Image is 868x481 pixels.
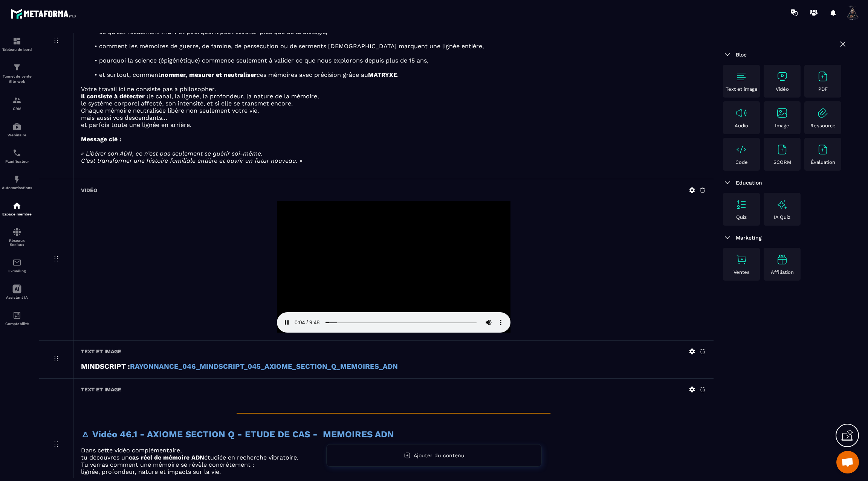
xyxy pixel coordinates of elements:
span: Tu verras comment une mémoire se révèle concrètement : [81,461,254,468]
p: Automatisations [2,186,32,190]
a: formationformationCRM [2,90,32,116]
img: social-network [12,228,21,237]
p: Réseaux Sociaux [2,238,32,247]
img: formation [12,96,21,105]
em: C’est transformer une histoire familiale entière et ouvrir un futur nouveau. » [81,157,303,164]
a: emailemailE-mailing [2,252,32,279]
img: email [12,258,21,267]
p: Webinaire [2,133,32,137]
img: text-image no-wrap [735,107,747,119]
img: formation [12,63,21,72]
p: Quiz [736,214,747,220]
span: Bloc [736,52,747,58]
img: logo [11,7,78,21]
p: Image [775,123,789,128]
span: et surtout, comment [99,71,161,78]
img: text-image no-wrap [817,144,829,156]
p: Vidéo [776,86,789,92]
p: E-mailing [2,269,32,273]
p: SCORM [773,159,791,165]
img: arrow-down [723,50,732,59]
img: text-image no-wrap [735,253,747,266]
img: scheduler [12,148,21,157]
img: text-image [776,199,788,211]
p: CRM [2,107,32,111]
span: Dans cette vidéo complémentaire, [81,447,182,454]
p: Code [735,159,748,165]
p: Tableau de bord [2,47,32,52]
a: schedulerschedulerPlanificateur [2,143,32,169]
strong: nommer, mesurer et neutraliser [161,71,257,78]
strong: Il consiste à détecter : [81,93,148,100]
img: text-image no-wrap [817,107,829,119]
span: . [397,71,399,78]
p: Ressource [810,123,836,128]
span: mais aussi vos descendants… [81,114,167,121]
strong: Message clé : [81,136,121,143]
p: Évaluation [811,159,835,165]
a: automationsautomationsEspace membre [2,195,32,222]
img: text-image no-wrap [735,70,747,82]
p: Audio [735,123,748,128]
p: Ventes [734,269,750,275]
strong: MINDSCRIPT : [81,362,130,371]
span: Ajouter du contenu [414,452,465,458]
img: text-image no-wrap [817,70,829,82]
h6: Text et image [81,386,121,392]
h6: Text et image [81,348,121,354]
p: Comptabilité [2,322,32,326]
img: arrow-down [723,178,732,187]
span: Votre travail ici ne consiste pas à philosopher. [81,86,216,93]
span: _________________________________________________ [237,400,550,415]
p: IA Quiz [774,214,790,220]
span: le système corporel affecté, son intensité, et si elle se transmet encore. [81,100,293,107]
img: automations [12,175,21,184]
p: Affiliation [771,269,794,275]
a: formationformationTunnel de vente Site web [2,57,32,90]
span: le canal, la lignée, la profondeur, la nature de la mémoire, [148,93,319,100]
span: Marketing [736,235,762,241]
p: Assistant IA [2,295,32,299]
img: text-image no-wrap [735,144,747,156]
img: text-image no-wrap [735,199,747,211]
a: Assistant IA [2,279,32,305]
a: automationsautomationsWebinaire [2,116,32,143]
p: Planificateur [2,159,32,163]
img: automations [12,122,21,131]
p: Text et image [726,86,758,92]
span: comment les mémoires de guerre, de famine, de persécution ou de serments [DEMOGRAPHIC_DATA] marqu... [99,43,484,50]
span: ces mémoires avec précision grâce au [257,71,368,78]
img: automations [12,201,21,210]
strong: 🜂 Vidéo 46.1 - AXIOME SECTION Q - ETUDE DE CAS - MEMOIRES ADN [81,429,394,440]
span: pourquoi la science (épigénétique) commence seulement à valider ce que nous explorons depuis plus... [99,57,428,64]
span: tu découvres un [81,454,129,461]
img: text-image no-wrap [776,107,788,119]
strong: MATRYXE [368,71,397,78]
span: lignée, profondeur, nature et impacts sur la vie. [81,468,221,475]
img: text-image no-wrap [776,144,788,156]
a: formationformationTableau de bord [2,31,32,57]
p: PDF [818,86,828,92]
img: arrow-down [723,233,732,242]
img: formation [12,37,21,46]
strong: cas réel de mémoire ADN [129,454,204,461]
span: Chaque mémoire neutralisée libère non seulement votre vie, [81,107,259,114]
a: automationsautomationsAutomatisations [2,169,32,195]
img: text-image [776,253,788,266]
span: Education [736,180,762,186]
p: Tunnel de vente Site web [2,74,32,84]
h6: Vidéo [81,187,97,193]
div: Ouvrir le chat [836,451,859,473]
p: Espace membre [2,212,32,216]
span: et parfois toute une lignée en arrière. [81,121,191,128]
em: « Libérer son ADN, ce n’est pas seulement se guérir soi-même. [81,150,263,157]
a: accountantaccountantComptabilité [2,305,32,331]
a: social-networksocial-networkRéseaux Sociaux [2,222,32,252]
img: accountant [12,311,21,320]
span: étudiée en recherche vibratoire. [204,454,298,461]
a: RAYONNANCE_046_MINDSCRIPT_045_AXIOME_SECTION_Q_MEMOIRES_ADN [130,362,398,371]
img: text-image no-wrap [776,70,788,82]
